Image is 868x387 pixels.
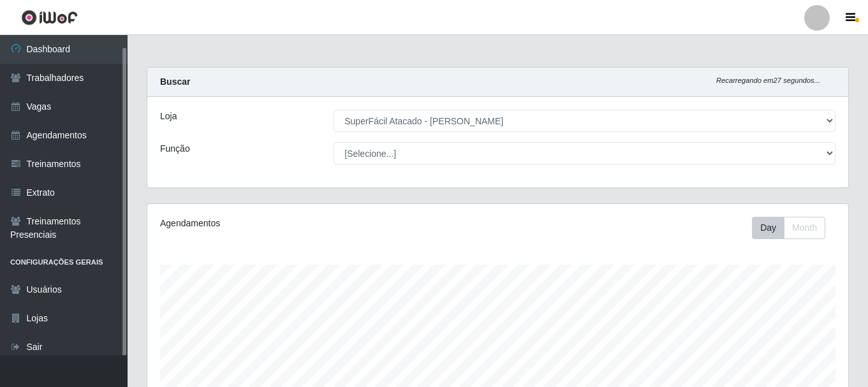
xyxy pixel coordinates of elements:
[160,217,430,230] div: Agendamentos
[752,217,835,239] div: Toolbar with button groups
[752,217,784,239] button: Day
[160,142,190,156] label: Função
[752,217,825,239] div: First group
[21,10,78,26] img: CoreUI Logo
[160,110,177,123] label: Loja
[716,77,820,84] i: Recarregando em 27 segundos...
[784,217,825,239] button: Month
[160,77,190,87] strong: Buscar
